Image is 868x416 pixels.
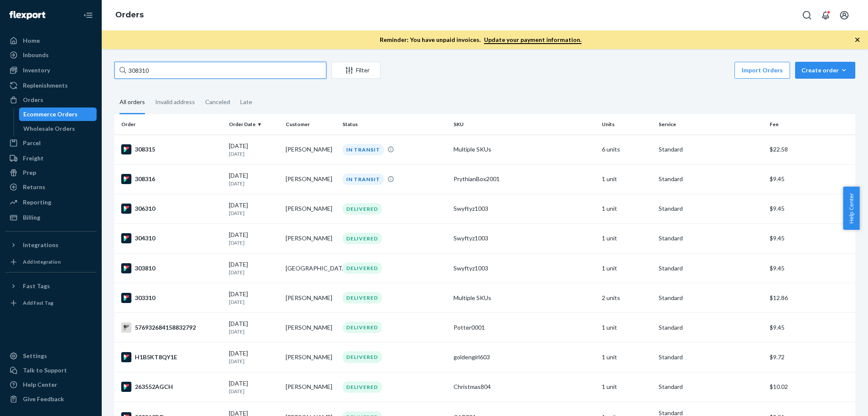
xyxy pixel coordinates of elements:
[23,366,67,375] div: Talk to Support
[5,48,97,62] a: Inbounds
[598,164,655,194] td: 1 unit
[659,264,763,273] p: Standard
[121,233,222,243] div: 304310
[766,135,855,164] td: $22.58
[5,93,97,107] a: Orders
[342,203,382,215] div: DELIVERED
[5,180,97,194] a: Returns
[121,322,222,333] div: 576932684158832792
[229,150,279,157] p: [DATE]
[23,183,45,191] div: Returns
[282,313,339,342] td: [PERSON_NAME]
[453,175,595,183] div: PrythianBox2001
[5,63,97,77] a: Inventory
[282,342,339,372] td: [PERSON_NAME]
[5,392,97,406] button: Give Feedback
[598,372,655,402] td: 1 unit
[453,204,595,213] div: Swyftyz1003
[121,174,222,184] div: 308316
[342,144,384,155] div: IN TRANSIT
[342,233,382,244] div: DELIVERED
[23,198,51,207] div: Reporting
[450,283,598,313] td: Multiple SKUs
[655,114,766,135] th: Service
[229,209,279,217] p: [DATE]
[23,81,68,90] div: Replenishments
[115,10,144,19] a: Orders
[23,139,41,147] div: Parcel
[843,187,860,230] button: Help Center
[229,201,279,217] div: [DATE]
[282,372,339,402] td: [PERSON_NAME]
[342,292,382,303] div: DELIVERED
[229,298,279,306] p: [DATE]
[229,290,279,306] div: [DATE]
[282,164,339,194] td: [PERSON_NAME]
[766,253,855,283] td: $9.45
[766,283,855,313] td: $12.86
[766,223,855,253] td: $9.45
[121,263,222,273] div: 303810
[5,349,97,363] a: Settings
[453,323,595,332] div: Potter0001
[282,223,339,253] td: [PERSON_NAME]
[9,11,45,19] img: Flexport logo
[121,204,222,214] div: 306310
[5,238,97,252] button: Integrations
[339,114,450,135] th: Status
[453,353,595,361] div: goldengirl603
[229,349,279,365] div: [DATE]
[659,383,763,391] p: Standard
[23,51,49,59] div: Inbounds
[282,283,339,313] td: [PERSON_NAME]
[342,351,382,363] div: DELIVERED
[282,135,339,164] td: [PERSON_NAME]
[121,382,222,392] div: 263552AGCH
[659,145,763,154] p: Standard
[598,342,655,372] td: 1 unit
[108,3,150,28] ol: breadcrumbs
[23,96,43,104] div: Orders
[659,234,763,242] p: Standard
[229,320,279,335] div: [DATE]
[23,36,40,45] div: Home
[484,36,581,44] a: Update your payment information.
[80,7,97,24] button: Close Navigation
[5,378,97,391] a: Help Center
[23,380,57,389] div: Help Center
[19,107,97,121] a: Ecommerce Orders
[5,196,97,209] a: Reporting
[229,171,279,187] div: [DATE]
[23,395,64,403] div: Give Feedback
[229,231,279,246] div: [DATE]
[5,296,97,310] a: Add Fast Tag
[229,269,279,276] p: [DATE]
[836,7,853,24] button: Open account menu
[453,383,595,391] div: Christmas804
[766,164,855,194] td: $9.45
[23,299,53,306] div: Add Fast Tag
[659,294,763,302] p: Standard
[450,135,598,164] td: Multiple SKUs
[5,34,97,47] a: Home
[598,114,655,135] th: Units
[286,121,336,128] div: Customer
[331,62,381,79] button: Filter
[229,180,279,187] p: [DATE]
[19,122,97,135] a: Wholesale Orders
[114,62,326,79] input: Search orders
[23,66,50,74] div: Inventory
[659,204,763,213] p: Standard
[229,142,279,157] div: [DATE]
[5,152,97,165] a: Freight
[453,234,595,242] div: Swyftyz1003
[659,353,763,361] p: Standard
[229,260,279,276] div: [DATE]
[23,168,36,177] div: Prep
[450,114,598,135] th: SKU
[342,381,382,393] div: DELIVERED
[23,213,40,222] div: Billing
[734,62,790,79] button: Import Orders
[5,255,97,269] a: Add Integration
[114,114,225,135] th: Order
